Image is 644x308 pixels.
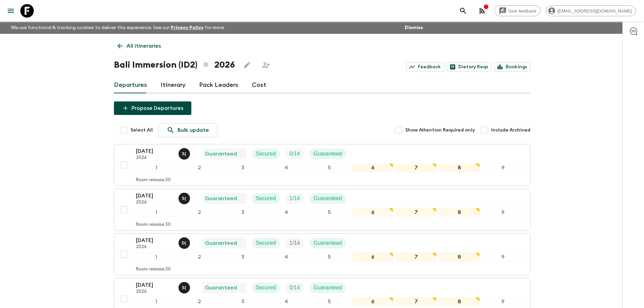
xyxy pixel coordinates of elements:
div: Secured [252,282,280,293]
a: Pack Leaders [199,77,238,93]
div: 3 [222,253,263,261]
p: [DATE] [136,192,173,200]
div: 3 [222,208,263,217]
a: Privacy Policy [171,25,204,30]
p: Secured [256,194,276,203]
a: Cost [252,77,266,93]
p: Guaranteed [205,239,237,247]
div: 9 [482,253,523,261]
div: 7 [396,253,436,261]
button: S( [178,148,191,160]
p: S ( [182,285,186,290]
div: 2 [179,297,220,306]
div: 1 [136,208,176,217]
span: Give feedback [505,8,540,14]
div: 8 [439,208,480,217]
div: Secured [252,148,280,159]
a: Dietary Reqs [447,62,492,72]
a: Give feedback [494,5,541,16]
p: Secured [256,150,276,158]
p: Room release: 30 [136,267,171,272]
div: 1 [136,163,176,172]
div: 2 [179,253,220,261]
div: Secured [252,193,280,204]
p: 0 / 14 [289,150,300,158]
p: Secured [256,239,276,247]
p: Room release: 30 [136,222,171,228]
p: Guaranteed [205,150,237,158]
p: Guaranteed [313,239,342,247]
div: 1 [136,297,176,306]
p: Room release: 30 [136,177,171,183]
div: 4 [266,208,306,217]
div: 9 [482,208,523,217]
p: Guaranteed [205,194,237,203]
p: [DATE] [136,236,173,244]
button: Propose Departures [114,101,191,115]
p: Guaranteed [313,284,342,292]
p: S ( [182,196,186,201]
p: Guaranteed [313,194,342,203]
div: Trip Fill [285,238,304,248]
button: D( [178,237,191,249]
div: 1 [136,253,176,261]
a: Bookings [494,62,530,72]
button: menu [4,4,18,18]
p: All itineraries [126,42,161,50]
div: 7 [396,208,436,217]
h1: Bali Immersion (ID2) 2026 [114,58,235,72]
div: 2 [179,208,220,217]
div: 8 [439,297,480,306]
div: Trip Fill [285,282,304,293]
p: Secured [256,284,276,292]
div: Secured [252,238,280,248]
p: Guaranteed [205,284,237,292]
div: Trip Fill [285,148,304,159]
span: Shandy (Putu) Sandhi Astra Juniawan [178,150,191,156]
span: Dedi (Komang) Wardana [178,239,191,245]
div: 3 [222,163,263,172]
span: Show Attention Required only [405,127,475,134]
p: S ( [182,151,186,157]
span: Select All [130,127,153,134]
div: 5 [309,297,350,306]
button: [DATE]2026Shandy (Putu) Sandhi Astra JuniawanGuaranteedSecuredTrip FillGuaranteed123456789Room re... [114,144,530,186]
a: Feedback [406,62,444,72]
div: Trip Fill [285,193,304,204]
div: 4 [266,163,306,172]
span: Share this itinerary [259,58,273,72]
p: 0 / 14 [289,284,300,292]
div: 9 [482,163,523,172]
p: 2026 [136,155,173,161]
div: [EMAIL_ADDRESS][DOMAIN_NAME] [546,5,636,16]
div: 6 [353,163,393,172]
button: S( [178,193,191,204]
div: 4 [266,297,306,306]
p: Guaranteed [313,150,342,158]
div: 6 [353,208,393,217]
span: Include Archived [491,127,530,134]
p: [DATE] [136,281,173,289]
span: Shandy (Putu) Sandhi Astra Juniawan [178,284,191,289]
span: [EMAIL_ADDRESS][DOMAIN_NAME] [554,8,636,14]
button: search adventures [456,4,470,18]
a: Itinerary [161,77,186,93]
button: [DATE]2026Shandy (Putu) Sandhi Astra JuniawanGuaranteedSecuredTrip FillGuaranteed123456789Room re... [114,189,530,231]
p: 1 / 14 [289,239,300,247]
span: Shandy (Putu) Sandhi Astra Juniawan [178,195,191,200]
div: 8 [439,253,480,261]
p: 2026 [136,200,173,205]
button: Edit this itinerary [240,58,254,72]
div: 5 [309,208,350,217]
button: Dismiss [403,23,425,32]
div: 5 [309,253,350,261]
div: 7 [396,163,436,172]
p: 1 / 14 [289,194,300,203]
div: 8 [439,163,480,172]
p: 2026 [136,289,173,294]
p: 2026 [136,244,173,250]
a: Departures [114,77,147,93]
a: Bulk update [158,123,217,137]
button: [DATE]2026Dedi (Komang) WardanaGuaranteedSecuredTrip FillGuaranteed123456789Room release:30 [114,233,530,275]
div: 4 [266,253,306,261]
